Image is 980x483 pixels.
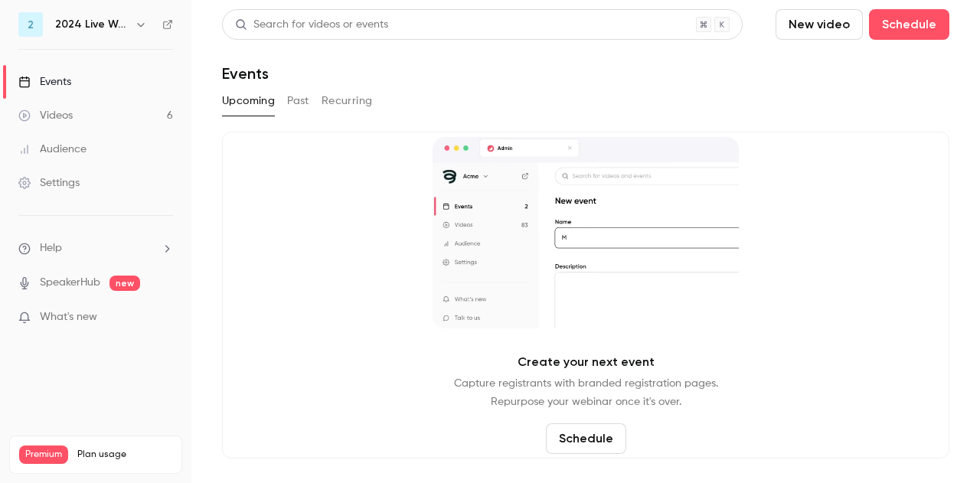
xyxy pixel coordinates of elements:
a: SpeakerHub [40,275,100,291]
h6: 2024 Live Webinars [55,17,129,32]
span: Help [40,240,62,256]
span: Premium [19,445,68,464]
button: Upcoming [222,89,275,113]
iframe: Noticeable Trigger [155,311,173,325]
li: help-dropdown-opener [18,240,173,256]
button: New video [776,9,863,40]
p: Create your next event [518,353,655,371]
span: new [109,276,140,291]
button: Recurring [322,89,373,113]
span: Plan usage [77,449,172,461]
button: Past [287,89,309,113]
p: Capture registrants with branded registration pages. Repurpose your webinar once it's over. [454,374,718,411]
div: Events [18,74,71,90]
button: Schedule [546,423,626,454]
div: Videos [18,108,73,123]
span: 2 [28,17,34,33]
h1: Events [222,64,269,83]
div: Audience [18,142,87,157]
div: Settings [18,175,80,191]
button: Schedule [869,9,949,40]
span: What's new [40,309,97,325]
div: Search for videos or events [235,17,388,33]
